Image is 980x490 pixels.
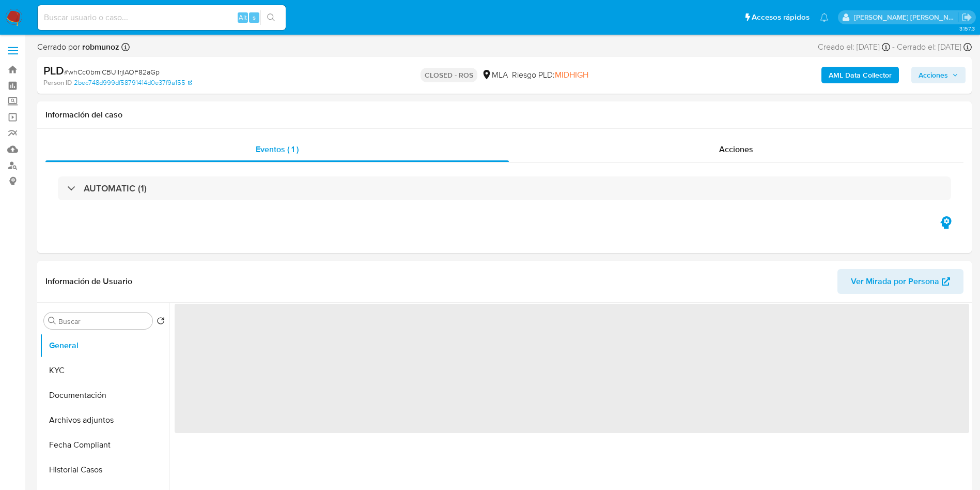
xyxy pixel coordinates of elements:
[897,41,972,53] div: Cerrado el: [DATE]
[820,13,829,22] a: Notificaciones
[818,41,890,53] div: Creado el: [DATE]
[40,358,169,383] button: KYC
[45,110,963,120] h1: Información del caso
[911,67,966,83] button: Acciones
[837,269,963,294] button: Ver Mirada por Persona
[74,78,192,87] a: 2bec748d999df58791414d0e37f9a155
[43,62,64,79] b: PLD
[58,176,951,200] div: AUTOMATIC (1)
[157,317,165,328] button: Volver al orden por defecto
[40,383,169,408] button: Documentación
[555,69,588,81] span: MIDHIGH
[829,67,892,83] b: AML Data Collector
[38,11,286,24] input: Buscar usuario o caso...
[260,10,282,25] button: search-icon
[37,41,119,53] span: Cerrado por
[821,67,899,83] button: AML Data Collector
[256,143,299,155] span: Eventos ( 1 )
[919,67,948,83] span: Acciones
[48,317,56,325] button: Buscar
[752,12,810,23] span: Accesos rápidos
[40,408,169,433] button: Archivos adjuntos
[239,12,247,22] span: Alt
[175,304,969,433] span: ‌
[40,457,169,482] button: Historial Casos
[40,333,169,358] button: General
[40,433,169,457] button: Fecha Compliant
[45,276,132,287] h1: Información de Usuario
[719,143,753,155] span: Acciones
[961,12,972,23] a: Salir
[253,12,256,22] span: s
[43,78,72,87] b: Person ID
[892,41,895,53] span: -
[421,68,477,82] p: CLOSED - ROS
[80,41,119,53] b: robmunoz
[512,69,588,81] span: Riesgo PLD:
[854,12,958,22] p: sandra.helbardt@mercadolibre.com
[481,69,508,81] div: MLA
[851,269,939,294] span: Ver Mirada por Persona
[58,317,148,326] input: Buscar
[64,67,160,77] span: # whCc0bmICBUlIrjIAOF82aGp
[84,183,147,194] h3: AUTOMATIC (1)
